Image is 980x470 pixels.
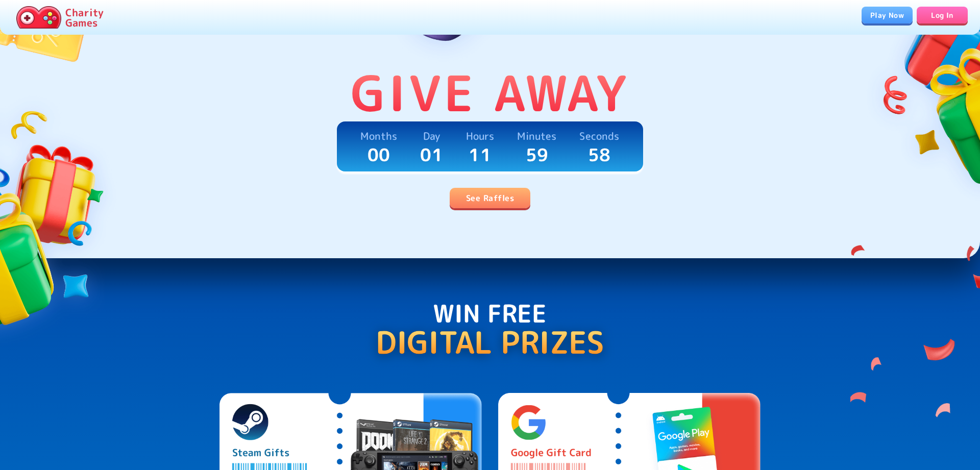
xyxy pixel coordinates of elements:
[917,7,968,23] a: Log In
[450,188,530,208] a: See Raffles
[360,128,397,144] p: Months
[12,4,108,31] a: Charity Games
[517,128,556,144] p: Minutes
[466,128,495,144] p: Hours
[337,121,643,171] a: Months00Day01Hours11Minutes59Seconds58
[351,64,630,121] p: Give Away
[579,128,619,144] p: Seconds
[65,7,104,28] p: Charity Games
[526,144,549,165] p: 59
[376,324,604,360] p: Digital Prizes
[469,144,492,165] p: 11
[367,144,390,165] p: 00
[862,7,913,23] a: Play Now
[420,144,443,165] p: 01
[423,128,440,144] p: Day
[376,299,604,328] p: Win Free
[16,6,61,29] img: Charity.Games
[588,144,611,165] p: 58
